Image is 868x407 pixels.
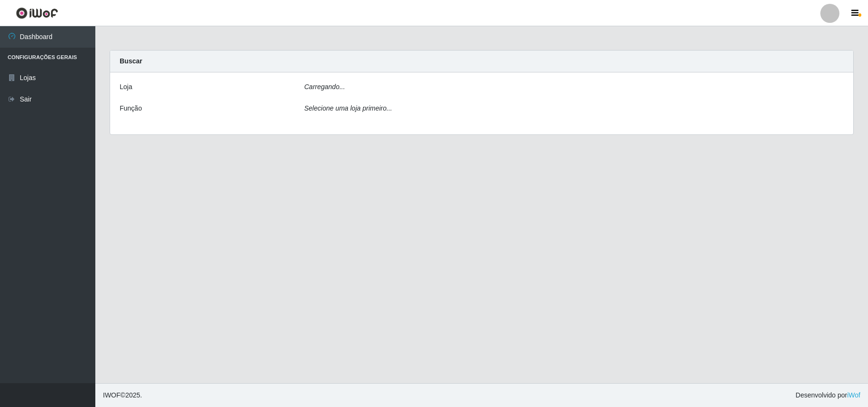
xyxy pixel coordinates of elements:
label: Loja [120,82,132,92]
label: Função [120,103,142,113]
i: Carregando... [304,83,345,91]
span: © 2025 . [103,390,142,400]
i: Selecione uma loja primeiro... [304,104,392,112]
span: Desenvolvido por [796,390,860,400]
strong: Buscar [120,57,142,65]
a: iWof [847,391,860,399]
img: CoreUI Logo [16,7,58,19]
span: IWOF [103,391,121,399]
